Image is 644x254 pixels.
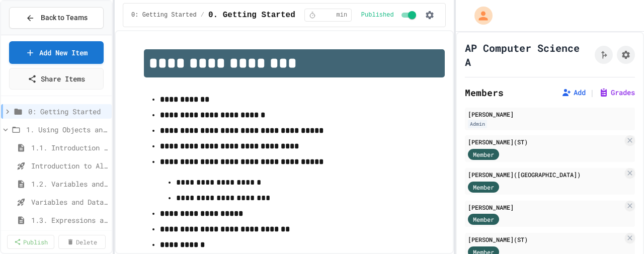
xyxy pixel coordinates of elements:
span: / [201,11,204,19]
span: 0: Getting Started [131,11,197,19]
div: [PERSON_NAME] [468,203,623,212]
a: Add New Item [9,41,104,64]
span: min [336,11,347,19]
span: Published [361,11,394,19]
button: Grades [599,88,635,98]
span: | [590,87,595,99]
span: Variables and Data Types - Quiz [31,197,108,207]
div: My Account [464,4,495,27]
h1: AP Computer Science A [465,41,591,69]
span: Member [473,150,494,159]
div: Admin [468,120,487,128]
button: Add [561,88,586,98]
button: Assignment Settings [617,46,635,64]
a: Publish [7,235,54,249]
div: [PERSON_NAME] [468,110,632,119]
a: Share Items [9,68,104,90]
h2: Members [465,86,504,100]
a: Delete [58,235,106,249]
button: Click to see fork details [595,46,613,64]
span: 1.3. Expressions and Output [New] [31,215,108,225]
div: [PERSON_NAME](ST) [468,137,623,146]
span: 1.2. Variables and Data Types [31,179,108,189]
span: Back to Teams [41,13,88,23]
button: Back to Teams [9,7,104,29]
span: 0. Getting Started [208,9,295,21]
span: Introduction to Algorithms, Programming, and Compilers [31,160,108,171]
div: [PERSON_NAME]([GEOGRAPHIC_DATA]) [468,170,623,179]
span: Member [473,183,494,192]
div: [PERSON_NAME](ST) [468,235,623,244]
span: 0: Getting Started [28,106,108,117]
span: 1. Using Objects and Methods [26,124,108,135]
iframe: chat widget [602,214,634,244]
div: Content is published and visible to students [361,9,418,21]
span: Member [473,215,494,224]
span: 1.1. Introduction to Algorithms, Programming, and Compilers [31,142,108,153]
